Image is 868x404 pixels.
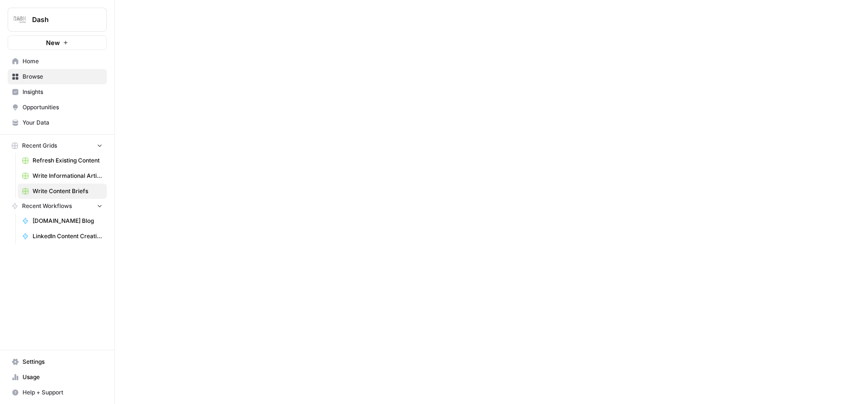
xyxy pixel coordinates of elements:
[23,103,103,112] span: Opportunities
[8,35,107,50] button: New
[23,358,103,366] span: Settings
[18,184,107,199] a: Write Content Briefs
[18,229,107,244] a: LinkedIn Content Creation
[32,15,90,24] span: Dash
[18,168,107,184] a: Write Informational Article
[8,199,107,213] button: Recent Workflows
[8,369,107,385] a: Usage
[22,202,72,210] span: Recent Workflows
[23,57,103,66] span: Home
[33,156,103,165] span: Refresh Existing Content
[23,388,103,397] span: Help + Support
[11,11,28,28] img: Dash Logo
[8,100,107,115] a: Opportunities
[46,38,60,47] span: New
[8,385,107,400] button: Help + Support
[23,118,103,127] span: Your Data
[8,354,107,369] a: Settings
[23,373,103,381] span: Usage
[23,72,103,81] span: Browse
[8,69,107,84] a: Browse
[8,54,107,69] a: Home
[23,88,103,96] span: Insights
[33,172,103,180] span: Write Informational Article
[33,187,103,196] span: Write Content Briefs
[8,8,107,32] button: Workspace: Dash
[8,139,107,153] button: Recent Grids
[8,115,107,130] a: Your Data
[33,232,103,241] span: LinkedIn Content Creation
[8,84,107,100] a: Insights
[22,141,57,150] span: Recent Grids
[18,153,107,168] a: Refresh Existing Content
[18,213,107,229] a: [DOMAIN_NAME] Blog
[33,217,103,225] span: [DOMAIN_NAME] Blog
